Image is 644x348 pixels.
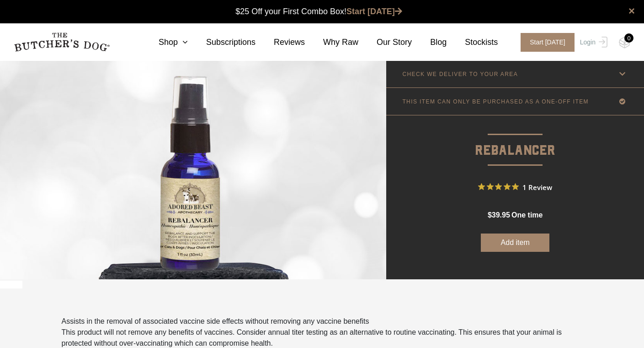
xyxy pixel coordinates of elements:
[492,211,510,219] span: 39.95
[478,180,552,194] button: Rated 5 out of 5 stars from 1 reviews. Jump to reviews.
[628,5,635,16] a: close
[188,36,255,49] a: Subscriptions
[488,211,492,219] span: $
[511,33,578,52] a: Start [DATE]
[402,71,518,77] p: CHECK WE DELIVER TO YOUR AREA
[386,115,644,162] p: Rebalancer
[305,36,358,49] a: Why Raw
[619,37,630,49] img: TBD_Cart-Empty.png
[412,36,447,49] a: Blog
[358,36,412,49] a: Our Story
[386,88,644,115] a: THIS ITEM CAN ONLY BE PURCHASED AS A ONE-OFF ITEM
[140,36,188,49] a: Shop
[578,33,607,52] a: Login
[522,180,552,194] span: 1 Review
[346,7,402,16] a: Start [DATE]
[402,98,589,105] p: THIS ITEM CAN ONLY BE PURCHASED AS A ONE-OFF ITEM
[624,33,633,43] div: 0
[255,36,305,49] a: Reviews
[511,211,543,219] span: one time
[521,33,575,52] span: Start [DATE]
[386,60,644,87] a: CHECK WE DELIVER TO YOUR AREA
[447,36,498,49] a: Stockists
[62,316,583,327] p: Assists in the removal of associated vaccine side effects without removing any vaccine benefits
[481,234,549,252] button: Add item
